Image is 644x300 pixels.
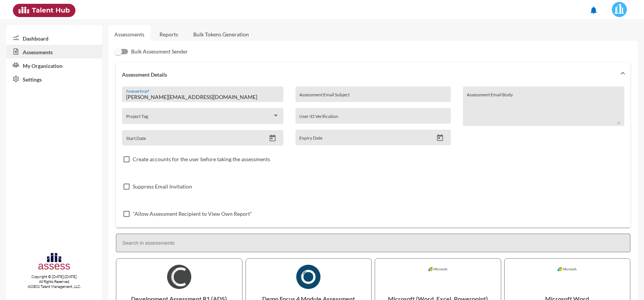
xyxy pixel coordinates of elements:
mat-panel-title: Assessment Details [122,71,615,78]
a: Dashboard [6,31,102,45]
a: Reports [153,25,184,44]
button: Open calendar [433,134,447,142]
div: Assessment Details [116,86,630,228]
img: assesscompany-logo.png [38,252,71,273]
a: Assessments [6,45,102,58]
a: Bulk Tokens Generation [187,25,255,44]
span: Suppress Email Invitation [133,182,192,191]
mat-icon: notifications [589,6,598,15]
p: Copyright © [DATE]-[DATE]. All Rights Reserved. ASSESS Talent Management, LLC. [6,274,102,289]
a: Assessments [114,31,144,38]
input: Assessee Email [126,94,280,100]
span: "Allow Assessment Recipient to View Own Report" [133,209,252,218]
button: Open calendar [266,134,279,142]
input: Search in assessments [116,234,630,252]
span: Create accounts for the user before taking the assessments [133,155,270,164]
span: Bulk Assessment Sender [131,47,188,56]
a: Settings [6,72,102,86]
mat-expansion-panel-header: Assessment Details [116,62,630,86]
a: My Organization [6,58,102,72]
